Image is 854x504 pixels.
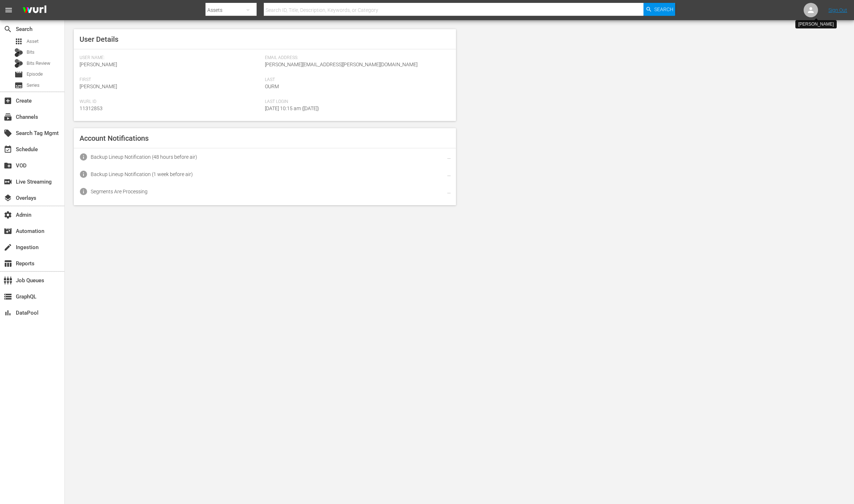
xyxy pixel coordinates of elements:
span: Last Login [265,99,447,105]
span: 11312853 [80,105,103,111]
span: [PERSON_NAME] [80,84,117,89]
span: Ingestion [4,243,12,252]
span: Reports [4,259,12,268]
span: First [80,77,261,83]
img: ans4CAIJ8jUAAAAAAAAAAAAAAAAAAAAAAAAgQb4GAAAAAAAAAAAAAAAAAAAAAAAAJMjXAAAAAAAAAAAAAAAAAAAAAAAAgAT5G... [17,2,52,19]
div: Bits Review [14,59,23,68]
span: Bits [27,49,35,56]
div: Bits [14,48,23,57]
span: info [79,187,88,196]
span: Account Notifications [80,134,149,143]
span: Last [265,77,447,83]
span: Create [4,96,12,105]
span: info [79,153,88,161]
span: menu [4,6,13,14]
span: ... [447,171,451,177]
div: Segments Are Processing [91,189,148,194]
span: Series [14,81,23,90]
span: Episode [27,71,43,78]
span: Job Queues [4,276,12,285]
div: [PERSON_NAME] [798,21,834,27]
span: Search [4,25,12,33]
span: Asset [27,38,39,45]
span: Admin [4,211,12,219]
span: Overlays [4,194,12,202]
span: ... [447,154,451,160]
span: VOD [4,161,12,170]
span: Bits Review [27,60,50,67]
span: Email Address: [265,55,447,61]
span: Series [27,82,40,89]
span: Search [654,3,673,16]
span: Ourm [265,84,279,89]
span: Search Tag Mgmt [4,129,12,138]
span: Live Streaming [4,177,12,186]
span: Asset [14,37,23,46]
a: Sign Out [828,7,847,13]
span: Automation [4,227,12,235]
span: ... [447,189,451,194]
span: info [79,170,88,179]
span: DataPool [4,309,12,317]
button: Search [643,3,675,16]
span: [DATE] 10:15 am ([DATE]) [265,105,319,111]
span: User Details [80,35,118,44]
span: GraphQL [4,292,12,301]
div: Backup Lineup Notification (1 week before air) [91,171,193,177]
span: Schedule [4,145,12,154]
span: [PERSON_NAME][EMAIL_ADDRESS][PERSON_NAME][DOMAIN_NAME] [265,62,417,67]
span: Episode [14,70,23,79]
div: Backup Lineup Notification (48 hours before air) [91,154,197,160]
span: Channels [4,113,12,121]
span: User Name: [80,55,261,61]
span: [PERSON_NAME] [80,62,117,67]
span: Wurl Id [80,99,261,105]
